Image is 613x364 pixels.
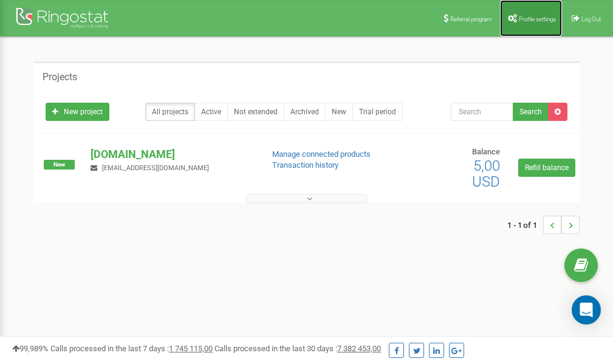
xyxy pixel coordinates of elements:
[450,16,492,22] span: Referral program
[519,16,556,22] span: Profile settings
[325,103,353,121] a: New
[352,103,403,121] a: Trial period
[214,344,381,353] span: Calls processed in the last 30 days :
[572,295,601,325] div: Open Intercom Messenger
[451,103,513,121] input: Search
[472,157,500,190] span: 5,00 USD
[272,149,371,159] a: Manage connected products
[43,72,77,83] h5: Projects
[272,160,338,170] a: Transaction history
[581,16,601,22] span: Log Out
[507,204,580,246] nav: ...
[227,103,284,121] a: Not extended
[284,103,326,121] a: Archived
[194,103,228,121] a: Active
[46,103,109,121] a: New project
[12,344,49,353] span: 99,989%
[145,103,195,121] a: All projects
[507,216,543,234] span: 1 - 1 of 1
[91,146,252,162] p: [DOMAIN_NAME]
[102,164,209,172] span: [EMAIL_ADDRESS][DOMAIN_NAME]
[337,344,381,353] u: 7 382 453,00
[472,147,500,156] span: Balance
[513,103,549,121] button: Search
[169,344,213,353] u: 1 745 115,00
[50,344,213,353] span: Calls processed in the last 7 days :
[518,159,575,177] a: Refill balance
[44,160,75,170] span: New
